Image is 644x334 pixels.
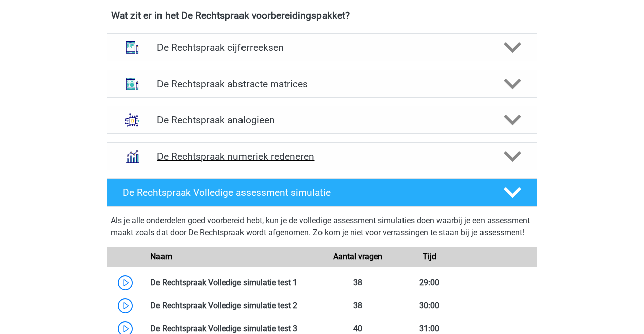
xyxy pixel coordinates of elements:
a: De Rechtspraak Volledige assessment simulatie [103,178,541,207]
div: De Rechtspraak Volledige simulatie test 2 [143,300,322,312]
a: abstracte matrices De Rechtspraak abstracte matrices [103,70,541,98]
div: Naam [143,251,322,263]
a: numeriek redeneren De Rechtspraak numeriek redeneren [103,142,541,170]
a: analogieen De Rechtspraak analogieen [103,106,541,134]
img: cijferreeksen [119,34,145,60]
h4: De Rechtspraak cijferreeksen [157,42,487,53]
img: numeriek redeneren [119,143,145,169]
h4: De Rechtspraak abstracte matrices [157,78,487,90]
div: Als je alle onderdelen goed voorbereid hebt, kun je de volledige assessment simulaties doen waarb... [111,215,533,243]
img: analogieen [119,107,145,133]
h4: De Rechtspraak numeriek redeneren [157,151,487,162]
h4: De Rechtspraak analogieen [157,114,487,126]
div: Aantal vragen [322,251,393,263]
div: Tijd [393,251,465,263]
img: abstracte matrices [119,71,145,97]
a: cijferreeksen De Rechtspraak cijferreeksen [103,33,541,61]
h4: Wat zit er in het De Rechtspraak voorbereidingspakket? [111,10,533,21]
div: De Rechtspraak Volledige simulatie test 1 [143,277,322,289]
h4: De Rechtspraak Volledige assessment simulatie [123,187,487,198]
